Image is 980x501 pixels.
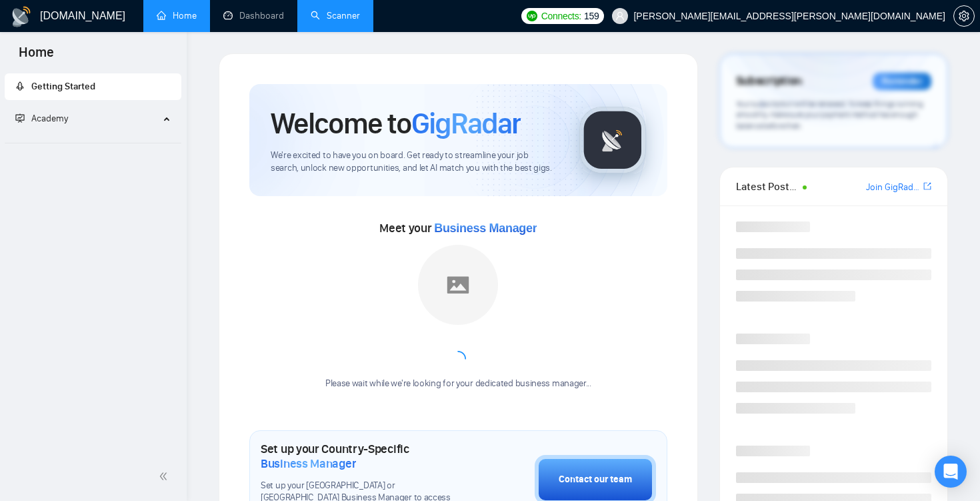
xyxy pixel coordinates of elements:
[31,113,68,124] span: Academy
[418,245,498,325] img: placeholder.png
[953,11,975,21] a: setting
[434,221,537,235] span: Business Manager
[873,73,931,90] div: Reminder
[31,81,95,92] span: Getting Started
[736,99,923,131] span: Your subscription will be renewed. To keep things running smoothly, make sure your payment method...
[5,137,181,146] li: Academy Homepage
[317,378,599,390] div: Please wait while we're looking for your dedicated business manager...
[559,472,632,487] div: Contact our team
[11,6,32,27] img: logo
[541,9,581,23] span: Connects:
[935,456,967,488] div: Open Intercom Messenger
[953,5,975,27] button: setting
[15,113,25,123] span: fund-projection-screen
[15,81,25,91] span: rocket
[736,70,802,93] span: Subscription
[584,9,599,23] span: 159
[379,221,537,235] span: Meet your
[261,456,356,471] span: Business Manager
[261,442,468,471] h1: Set up your Country-Specific
[8,43,65,71] span: Home
[447,349,469,370] span: loading
[223,10,284,21] a: dashboardDashboard
[15,113,68,124] span: Academy
[159,470,172,483] span: double-left
[527,11,537,21] img: upwork-logo.png
[5,73,181,100] li: Getting Started
[311,10,360,21] a: searchScanner
[866,180,921,195] a: Join GigRadar Slack Community
[271,105,521,141] h1: Welcome to
[923,180,931,193] a: export
[271,149,558,175] span: We're excited to have you on board. Get ready to streamline your job search, unlock new opportuni...
[615,11,625,21] span: user
[579,107,646,173] img: gigradar-logo.png
[157,10,197,21] a: homeHome
[954,11,974,21] span: setting
[411,105,521,141] span: GigRadar
[736,178,799,195] span: Latest Posts from the GigRadar Community
[923,181,931,191] span: export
